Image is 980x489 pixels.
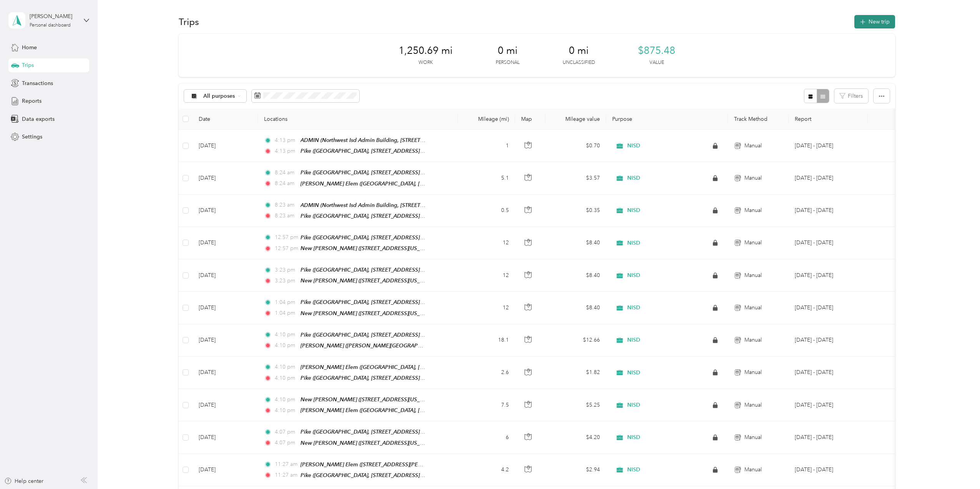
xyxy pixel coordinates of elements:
[458,421,515,454] td: 6
[458,195,515,227] td: 0.5
[834,89,868,103] button: Filters
[301,310,437,317] span: New [PERSON_NAME] ([STREET_ADDRESS][US_STATE])
[193,421,258,454] td: [DATE]
[275,460,297,469] span: 11:27 am
[275,233,297,242] span: 12:57 pm
[458,162,515,194] td: 5.1
[275,309,297,317] span: 1:04 pm
[789,292,868,324] td: Aug 1 - 31, 2025
[275,266,297,274] span: 3:23 pm
[498,45,518,57] span: 0 mi
[301,213,580,219] span: Pike ([GEOGRAPHIC_DATA], [STREET_ADDRESS][PERSON_NAME] , [GEOGRAPHIC_DATA], [GEOGRAPHIC_DATA])
[275,277,297,285] span: 3:23 pm
[545,324,606,357] td: $12.66
[458,259,515,292] td: 12
[789,454,868,486] td: Aug 1 - 31, 2025
[30,23,71,28] div: Personal dashboard
[193,227,258,259] td: [DATE]
[193,292,258,324] td: [DATE]
[789,421,868,454] td: Aug 1 - 31, 2025
[744,433,762,442] span: Manual
[275,428,297,436] span: 4:07 pm
[301,407,503,414] span: [PERSON_NAME] Elem ([GEOGRAPHIC_DATA], [GEOGRAPHIC_DATA], [US_STATE])
[301,202,609,209] span: ADMIN (Northwest Isd Admin Building, [STREET_ADDRESS][PERSON_NAME] , [GEOGRAPHIC_DATA], [GEOGRAPH...
[545,421,606,454] td: $4.20
[458,108,515,130] th: Mileage (mi)
[545,195,606,227] td: $0.35
[789,357,868,389] td: Aug 1 - 31, 2025
[301,375,580,381] span: Pike ([GEOGRAPHIC_DATA], [STREET_ADDRESS][PERSON_NAME] , [GEOGRAPHIC_DATA], [GEOGRAPHIC_DATA])
[301,137,609,144] span: ADMIN (Northwest Isd Admin Building, [STREET_ADDRESS][PERSON_NAME] , [GEOGRAPHIC_DATA], [GEOGRAPH...
[569,45,589,57] span: 0 mi
[203,93,235,99] span: All purposes
[627,337,640,344] span: NISD
[22,133,42,141] span: Settings
[515,108,545,130] th: Map
[744,174,762,182] span: Manual
[744,466,762,474] span: Manual
[193,195,258,227] td: [DATE]
[275,341,297,350] span: 4:10 pm
[458,454,515,486] td: 4.2
[563,59,595,66] p: Unclassified
[627,402,640,409] span: NISD
[301,472,580,479] span: Pike ([GEOGRAPHIC_DATA], [STREET_ADDRESS][PERSON_NAME] , [GEOGRAPHIC_DATA], [GEOGRAPHIC_DATA])
[545,357,606,389] td: $1.82
[275,169,297,177] span: 8:24 am
[458,292,515,324] td: 12
[789,324,868,357] td: Aug 1 - 31, 2025
[275,244,297,253] span: 12:57 pm
[744,336,762,344] span: Manual
[275,136,297,145] span: 4:13 pm
[458,324,515,357] td: 18.1
[275,212,297,220] span: 8:23 am
[301,180,503,187] span: [PERSON_NAME] Elem ([GEOGRAPHIC_DATA], [GEOGRAPHIC_DATA], [US_STATE])
[301,245,437,252] span: New [PERSON_NAME] ([STREET_ADDRESS][US_STATE])
[301,342,533,349] span: [PERSON_NAME] ([PERSON_NAME][GEOGRAPHIC_DATA], [GEOGRAPHIC_DATA], [US_STATE])
[179,18,199,26] h1: Trips
[275,179,297,188] span: 8:24 am
[193,454,258,486] td: [DATE]
[545,130,606,162] td: $0.70
[937,446,980,489] iframe: Everlance-gr Chat Button Frame
[301,461,482,468] span: [PERSON_NAME] Elem ([STREET_ADDRESS][PERSON_NAME][US_STATE])
[649,59,664,66] p: Value
[606,108,728,130] th: Purpose
[275,396,297,404] span: 4:10 pm
[275,363,297,371] span: 4:10 pm
[258,108,458,130] th: Locations
[627,240,640,247] span: NISD
[275,147,297,155] span: 4:13 pm
[458,227,515,259] td: 12
[193,389,258,421] td: [DATE]
[4,477,43,485] button: Help center
[193,357,258,389] td: [DATE]
[22,79,53,87] span: Transactions
[744,368,762,377] span: Manual
[275,330,297,339] span: 4:10 pm
[275,298,297,307] span: 1:04 pm
[789,389,868,421] td: Aug 1 - 31, 2025
[496,59,520,66] p: Personal
[301,299,580,305] span: Pike ([GEOGRAPHIC_DATA], [STREET_ADDRESS][PERSON_NAME] , [GEOGRAPHIC_DATA], [GEOGRAPHIC_DATA])
[301,169,580,176] span: Pike ([GEOGRAPHIC_DATA], [STREET_ADDRESS][PERSON_NAME] , [GEOGRAPHIC_DATA], [GEOGRAPHIC_DATA])
[458,389,515,421] td: 7.5
[789,227,868,259] td: Aug 1 - 31, 2025
[193,108,258,130] th: Date
[545,227,606,259] td: $8.40
[301,440,437,446] span: New [PERSON_NAME] ([STREET_ADDRESS][US_STATE])
[744,304,762,312] span: Manual
[458,130,515,162] td: 1
[545,108,606,130] th: Mileage value
[22,61,34,69] span: Trips
[627,272,640,279] span: NISD
[193,130,258,162] td: [DATE]
[789,259,868,292] td: Aug 1 - 31, 2025
[22,43,37,52] span: Home
[789,108,868,130] th: Report
[399,45,453,57] span: 1,250.69 mi
[744,239,762,247] span: Manual
[193,324,258,357] td: [DATE]
[275,439,297,447] span: 4:07 pm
